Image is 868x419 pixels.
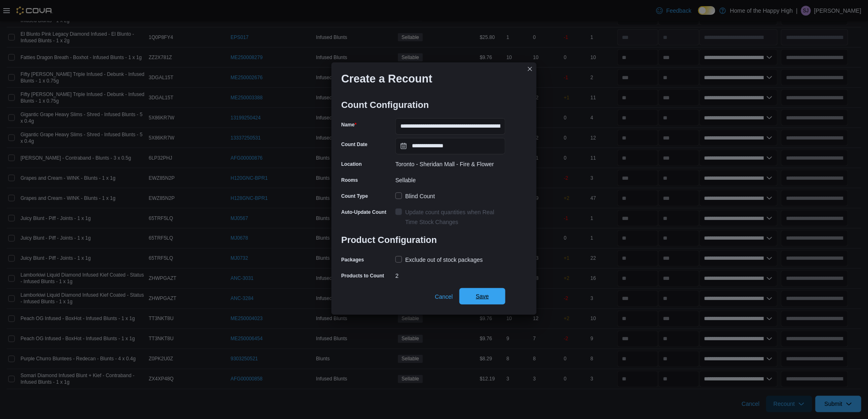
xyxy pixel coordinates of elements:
div: Update count quantities when Real Time Stock Changes [405,207,505,227]
button: Closes this modal window [525,64,535,74]
label: Name [341,121,356,128]
label: Rooms [341,177,358,183]
label: Count Type [341,193,368,199]
span: Save [476,292,489,300]
h3: Count Configuration [341,92,505,118]
label: Count Date [341,141,368,148]
h1: Create a Recount [341,72,432,85]
label: Location [341,161,362,167]
button: Cancel [432,288,456,305]
label: Auto-Update Count [341,209,386,215]
input: Press the down key to open a popover containing a calendar. [395,138,505,154]
span: Cancel [435,293,453,301]
div: 2 [395,269,505,279]
div: Sellable [395,174,505,183]
label: Products to Count [341,272,384,279]
label: Packages [341,256,364,263]
div: Toronto - Sheridan Mall - Fire & Flower [395,158,505,167]
div: Blind Count [405,191,435,201]
div: Exclude out of stock packages [405,255,483,265]
h3: Product Configuration [341,227,505,253]
button: Save [459,288,505,305]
